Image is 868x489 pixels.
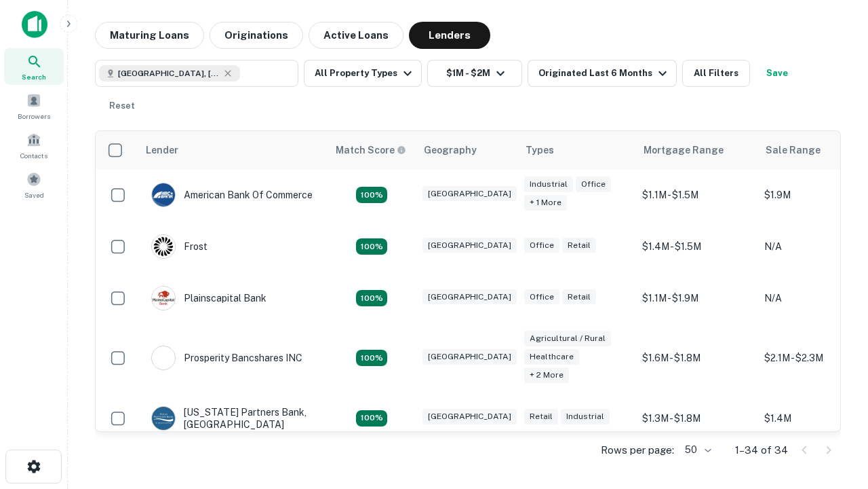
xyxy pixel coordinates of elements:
[336,143,406,158] div: Capitalize uses an advanced AI algorithm to match your search with the best lender. The match sco...
[562,289,596,305] div: Retail
[152,235,175,258] img: picture
[561,409,610,424] div: Industrial
[146,142,178,158] div: Lender
[422,349,517,365] div: [GEOGRAPHIC_DATA]
[517,131,635,169] th: Types
[766,142,821,158] div: Sale Range
[524,367,569,383] div: + 2 more
[424,142,477,158] div: Geography
[356,238,387,255] div: Matching Properties: 3, hasApolloMatch: undefined
[356,410,387,427] div: Matching Properties: 4, hasApolloMatch: undefined
[524,195,567,211] div: + 1 more
[409,22,490,49] button: Lenders
[151,286,267,310] div: Plainscapital Bank
[528,60,677,87] button: Originated Last 6 Months
[356,187,387,203] div: Matching Properties: 3, hasApolloMatch: undefined
[800,380,868,446] iframe: Chat Widget
[336,143,403,158] h6: Match Score
[151,406,314,431] div: [US_STATE] Partners Bank, [GEOGRAPHIC_DATA]
[95,22,204,49] button: Maturing Loans
[644,142,724,158] div: Mortgage Range
[118,67,220,79] span: [GEOGRAPHIC_DATA], [GEOGRAPHIC_DATA], [GEOGRAPHIC_DATA]
[20,150,47,161] span: Contacts
[138,131,328,169] th: Lender
[524,331,611,346] div: Agricultural / Rural
[4,48,64,85] a: Search
[538,65,671,81] div: Originated Last 6 Months
[328,131,416,169] th: Capitalize uses an advanced AI algorithm to match your search with the best lender. The match sco...
[151,346,302,370] div: Prosperity Bancshares INC
[635,221,757,272] td: $1.4M - $1.5M
[679,440,713,460] div: 50
[735,442,788,458] p: 1–34 of 34
[682,60,750,87] button: All Filters
[151,183,313,207] div: American Bank Of Commerce
[152,346,175,369] img: picture
[427,60,522,87] button: $1M - $2M
[422,238,517,253] div: [GEOGRAPHIC_DATA]
[422,289,517,305] div: [GEOGRAPHIC_DATA]
[152,183,175,206] img: picture
[152,287,175,310] img: picture
[356,290,387,306] div: Matching Properties: 3, hasApolloMatch: undefined
[4,166,64,203] a: Saved
[524,409,558,424] div: Retail
[422,186,517,202] div: [GEOGRAPHIC_DATA]
[4,88,64,124] a: Borrowers
[24,189,44,200] span: Saved
[635,169,757,221] td: $1.1M - $1.5M
[526,142,554,158] div: Types
[356,350,387,366] div: Matching Properties: 5, hasApolloMatch: undefined
[22,11,47,38] img: capitalize-icon.png
[635,131,757,169] th: Mortgage Range
[524,349,579,365] div: Healthcare
[562,238,596,253] div: Retail
[601,442,674,458] p: Rows per page:
[22,71,46,82] span: Search
[309,22,403,49] button: Active Loans
[524,289,559,305] div: Office
[18,111,50,122] span: Borrowers
[304,60,422,87] button: All Property Types
[151,234,208,259] div: Frost
[524,238,559,253] div: Office
[210,22,303,49] button: Originations
[635,393,757,444] td: $1.3M - $1.8M
[755,60,799,87] button: Save your search to get updates of matches that match your search criteria.
[416,131,517,169] th: Geography
[4,127,64,164] a: Contacts
[152,407,175,430] img: picture
[635,272,757,324] td: $1.1M - $1.9M
[100,92,144,120] button: Reset
[635,324,757,393] td: $1.6M - $1.8M
[524,177,573,192] div: Industrial
[576,177,611,192] div: Office
[422,409,517,424] div: [GEOGRAPHIC_DATA]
